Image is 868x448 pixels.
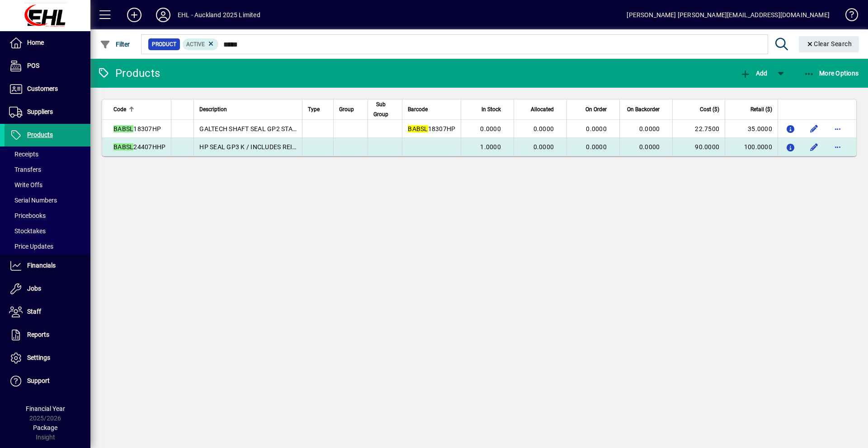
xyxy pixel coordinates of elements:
a: Home [5,32,90,54]
a: Suppliers [5,101,90,123]
div: Allocated [519,104,562,114]
div: Barcode [408,104,455,114]
span: Package [33,424,57,431]
span: Description [199,104,227,114]
div: Type [308,104,328,114]
span: Price Updates [9,243,53,250]
em: BABSL [113,125,133,132]
a: Financials [5,255,90,277]
div: Description [199,104,297,114]
span: Clear Search [806,40,852,47]
a: Jobs [5,278,90,300]
a: Transfers [5,162,90,177]
button: Profile [149,7,178,23]
span: Code [113,104,126,114]
button: Edit [807,140,821,154]
span: Support [27,377,50,384]
span: 1.0000 [480,143,501,151]
span: Filter [100,41,130,48]
div: Products [97,66,160,80]
span: Transfers [9,166,41,173]
span: 0.0000 [586,143,607,151]
td: 35.0000 [725,120,778,138]
a: Settings [5,347,90,369]
div: [PERSON_NAME] [PERSON_NAME][EMAIL_ADDRESS][DOMAIN_NAME] [627,8,830,22]
span: Staff [27,308,41,315]
a: Customers [5,78,90,100]
span: Jobs [27,285,41,292]
span: 0.0000 [586,125,607,132]
td: 100.0000 [725,138,778,156]
span: Serial Numbers [9,197,57,204]
span: Settings [27,354,50,361]
span: Active [186,41,205,47]
div: In Stock [467,104,509,114]
span: Retail ($) [750,104,772,114]
a: Reports [5,324,90,346]
span: Stocktakes [9,227,46,235]
button: More options [830,140,845,154]
span: POS [27,62,39,69]
span: 0.0000 [533,143,554,151]
span: Customers [27,85,58,92]
span: GALTECH SHAFT SEAL GP2 START [199,125,300,132]
a: Stocktakes [5,223,90,239]
span: 18307HP [408,125,455,132]
em: BABSL [408,125,428,132]
span: Group [339,104,354,114]
span: In Stock [481,104,501,114]
span: Write Offs [9,181,42,189]
span: 24407HHP [113,143,165,151]
button: Clear [799,36,859,52]
button: Edit [807,122,821,136]
span: Home [27,39,44,46]
span: Financials [27,262,56,269]
button: More options [830,122,845,136]
mat-chip: Activation Status: Active [183,38,219,50]
a: Write Offs [5,177,90,193]
span: HP SEAL GP3 K / INCLUDES REINFORCING RING [199,143,341,151]
a: Serial Numbers [5,193,90,208]
div: Sub Group [373,99,396,119]
span: Cost ($) [700,104,719,114]
span: 0.0000 [480,125,501,132]
span: Allocated [531,104,554,114]
a: Receipts [5,146,90,162]
span: Add [740,70,767,77]
span: 18307HP [113,125,161,132]
button: More Options [802,65,861,81]
span: On Backorder [627,104,660,114]
span: Products [27,131,53,138]
a: Price Updates [5,239,90,254]
div: On Order [572,104,615,114]
div: On Backorder [625,104,668,114]
span: More Options [804,70,859,77]
span: On Order [585,104,607,114]
span: 0.0000 [533,125,554,132]
em: BABSL [113,143,133,151]
td: 90.0000 [672,138,725,156]
span: Reports [27,331,49,338]
a: Knowledge Base [839,2,857,31]
span: Receipts [9,151,38,158]
a: Staff [5,301,90,323]
button: Add [120,7,149,23]
span: 0.0000 [639,143,660,151]
span: Product [152,40,176,49]
div: Code [113,104,165,114]
button: Filter [98,36,132,52]
span: Suppliers [27,108,53,115]
a: POS [5,55,90,77]
button: Add [738,65,769,81]
span: Barcode [408,104,428,114]
div: EHL - Auckland 2025 Limited [178,8,260,22]
a: Support [5,370,90,392]
span: Sub Group [373,99,388,119]
td: 22.7500 [672,120,725,138]
a: Pricebooks [5,208,90,223]
div: Group [339,104,362,114]
span: Pricebooks [9,212,46,219]
span: Type [308,104,320,114]
span: Financial Year [26,405,65,412]
span: 0.0000 [639,125,660,132]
